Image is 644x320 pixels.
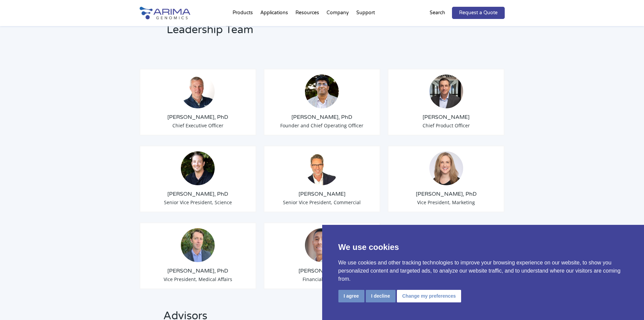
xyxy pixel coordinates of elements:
h3: [PERSON_NAME] [393,113,499,121]
h3: [PERSON_NAME], PhD [145,113,251,121]
span: Chief Executive Officer [172,122,223,129]
span: Chief Product Officer [423,122,470,129]
img: 19364919-cf75-45a2-a608-1b8b29f8b955.jpg [429,151,463,185]
img: David-Duvall-Headshot.jpg [305,151,339,185]
button: Change my preferences [397,290,461,302]
span: Vice President, Marketing [417,199,475,206]
span: Founder and Chief Operating Officer [280,122,363,129]
img: Arima-Genomics-logo [140,7,190,19]
button: I agree [338,290,364,302]
img: Sid-Selvaraj_Arima-Genomics.png [305,74,339,108]
img: Tom-Willis.jpg [181,74,215,108]
span: Financial Advisor [303,276,341,282]
span: Vice President, Medical Affairs [164,276,232,282]
img: Anthony-Schmitt_Arima-Genomics.png [181,151,215,185]
h2: Leadership Team [167,22,408,43]
a: Request a Quote [452,7,505,19]
h3: [PERSON_NAME], PhD [393,190,499,198]
span: Senior Vice President, Science [164,199,232,206]
h3: [PERSON_NAME], PhD [269,113,375,121]
p: We use cookies [338,241,628,253]
img: 1632501909860.jpeg [181,228,215,262]
h3: [PERSON_NAME], PhD [145,267,251,275]
p: We use cookies and other tracking technologies to improve your browsing experience on our website... [338,259,628,283]
h3: [PERSON_NAME] [269,190,375,198]
h3: [PERSON_NAME] [269,267,375,275]
button: I decline [366,290,396,302]
img: A.-Seltser-Headshot.jpeg [305,228,339,262]
img: Chris-Roberts.jpg [429,74,463,108]
span: Senior Vice President, Commercial [283,199,361,206]
h3: [PERSON_NAME], PhD [145,190,251,198]
p: Search [430,8,445,17]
